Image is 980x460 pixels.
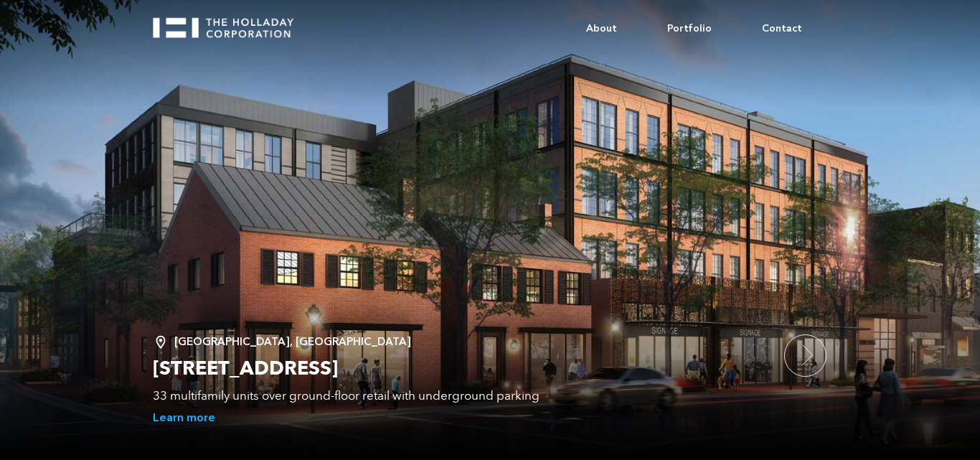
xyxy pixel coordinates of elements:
a: home [153,7,306,38]
a: Contact [737,7,827,50]
div: 33 multifamily units over ground-floor retail with underground parking [153,389,770,403]
a: Learn more [153,410,215,426]
img: Location Pin [153,334,174,350]
a: About [561,7,642,50]
a: Portfolio [642,7,737,50]
h2: [STREET_ADDRESS] [153,356,770,382]
div: [GEOGRAPHIC_DATA], [GEOGRAPHIC_DATA] [153,334,770,349]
